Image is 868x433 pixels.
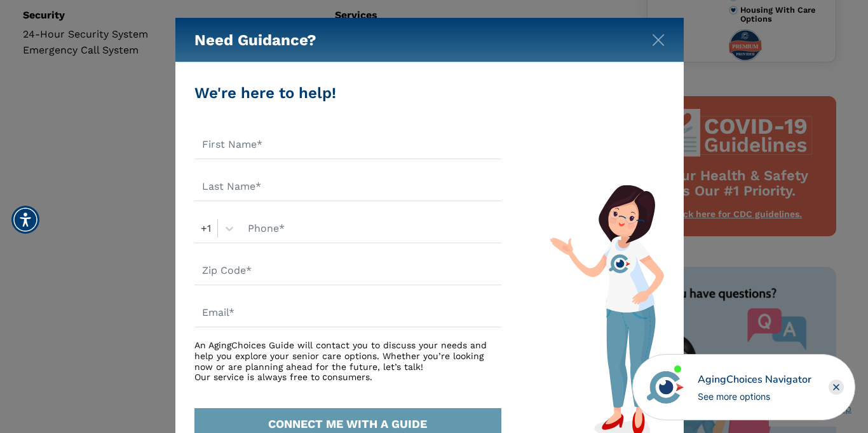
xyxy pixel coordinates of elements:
[698,372,811,387] div: AgingChoices Navigator
[240,214,501,243] input: Phone*
[698,390,811,403] div: See more options
[194,18,316,62] h5: Need Guidance?
[194,172,501,201] input: Last Name*
[644,366,687,409] img: avatar
[194,130,501,159] input: First Name*
[194,298,501,327] input: Email*
[652,34,665,46] img: modal-close.svg
[829,380,844,395] div: Close
[11,206,39,234] div: Accessibility Menu
[194,82,501,104] div: We're here to help!
[194,256,501,285] input: Zip Code*
[652,31,665,44] button: Close
[194,340,501,383] div: An AgingChoices Guide will contact you to discuss your needs and help you explore your senior car...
